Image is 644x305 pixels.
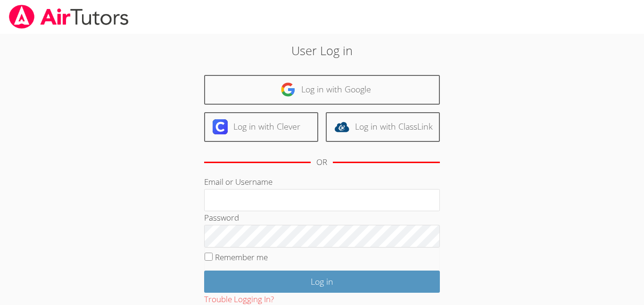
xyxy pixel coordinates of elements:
label: Email or Username [204,176,272,187]
img: clever-logo-6eab21bc6e7a338710f1a6ff85c0baf02591cd810cc4098c63d3a4b26e2feb20.svg [213,119,228,134]
img: google-logo-50288ca7cdecda66e5e0955fdab243c47b7ad437acaf1139b6f446037453330a.svg [281,82,296,97]
a: Log in with ClassLink [326,112,440,142]
a: Log in with Google [204,75,440,105]
div: OR [316,156,327,169]
img: airtutors_banner-c4298cdbf04f3fff15de1276eac7730deb9818008684d7c2e4769d2f7ddbe033.png [8,5,130,29]
label: Remember me [215,252,268,263]
a: Log in with Clever [204,112,318,142]
label: Password [204,212,239,223]
h2: User Log in [148,41,496,59]
input: Log in [204,271,440,293]
img: classlink-logo-d6bb404cc1216ec64c9a2012d9dc4662098be43eaf13dc465df04b49fa7ab582.svg [334,119,349,134]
